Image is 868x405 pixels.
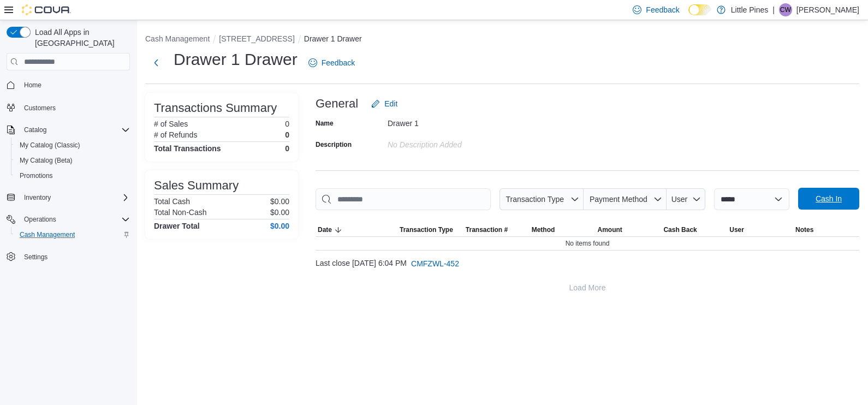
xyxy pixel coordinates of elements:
span: Cash Management [20,230,75,239]
input: Dark Mode [688,4,711,16]
button: Next [145,52,167,74]
span: Operations [24,215,56,224]
h4: Drawer Total [154,222,200,230]
p: | [772,3,775,16]
h6: Total Cash [154,197,190,206]
span: My Catalog (Classic) [20,141,80,150]
span: Settings [24,253,47,261]
button: Amount [596,223,662,236]
button: CMFZWL-452 [407,253,463,275]
button: Promotions [11,168,134,183]
span: Date [318,225,332,234]
a: Home [20,79,46,92]
h3: Transactions Summary [154,102,277,115]
span: Cash Back [663,225,697,234]
p: $0.00 [270,208,289,217]
div: Drawer 1 [388,115,534,128]
button: Inventory [20,191,55,204]
button: Cash Management [11,227,134,242]
div: No Description added [388,136,534,149]
button: Transaction Type [500,188,584,210]
span: Transaction Type [400,225,453,234]
h1: Drawer 1 Drawer [174,49,298,70]
span: Cash Management [15,228,130,241]
span: CMFZWL-452 [411,258,459,269]
h6: Total Non-Cash [154,208,207,217]
span: My Catalog (Classic) [15,139,130,152]
button: Transaction # [463,223,530,236]
p: 0 [285,120,289,128]
span: Load More [569,282,606,293]
h4: 0 [285,144,289,153]
a: My Catalog (Classic) [15,139,85,152]
span: Inventory [24,193,51,202]
label: Name [316,119,334,128]
nav: An example of EuiBreadcrumbs [145,33,859,46]
span: Home [20,78,130,92]
h4: $0.00 [270,222,289,230]
p: [PERSON_NAME] [796,3,859,16]
h6: # of Sales [154,120,188,128]
img: Cova [22,4,71,15]
span: Settings [20,250,130,264]
span: Home [24,81,41,90]
h4: Total Transactions [154,144,221,153]
button: Cash Back [661,223,727,236]
button: My Catalog (Classic) [11,138,134,153]
button: Notes [793,223,859,236]
button: My Catalog (Beta) [11,153,134,168]
span: Payment Method [590,195,647,204]
span: Operations [20,213,130,226]
span: CW [780,3,791,16]
button: Cash Management [145,34,210,43]
span: Catalog [20,123,130,136]
span: Amount [598,225,622,234]
div: Cassidy Wolfe [779,3,792,16]
button: Customers [2,99,134,115]
h6: # of Refunds [154,130,197,139]
span: Load All Apps in [GEOGRAPHIC_DATA] [31,27,130,49]
span: Promotions [15,169,130,182]
a: Settings [20,251,52,264]
button: Operations [2,212,134,227]
span: Feedback [646,4,679,15]
button: Drawer 1 Drawer [304,34,362,43]
button: User [727,223,793,236]
h3: General [316,97,358,110]
p: Little Pines [731,3,768,16]
a: Cash Management [15,228,79,241]
a: Customers [20,102,60,115]
span: Cash In [816,193,842,204]
label: Description [316,140,352,149]
span: Transaction Type [506,195,564,204]
div: Last close [DATE] 6:04 PM [316,253,859,275]
p: $0.00 [270,197,289,206]
span: Customers [24,104,56,112]
a: My Catalog (Beta) [15,154,77,167]
span: No items found [566,239,610,248]
span: User [729,225,744,234]
button: Settings [2,249,134,265]
a: Feedback [304,52,359,74]
button: Cash In [798,188,859,210]
button: Home [2,77,134,93]
button: Transaction Type [397,223,463,236]
span: Feedback [322,57,355,68]
span: Edit [384,98,397,109]
span: Method [532,225,555,234]
button: User [667,188,705,210]
a: Promotions [15,169,57,182]
button: Load More [316,277,859,299]
span: Notes [795,225,813,234]
span: Promotions [20,171,53,180]
nav: Complex example [7,73,130,293]
span: Inventory [20,191,130,204]
button: [STREET_ADDRESS] [219,34,294,43]
span: Transaction # [466,225,508,234]
button: Operations [20,213,61,226]
button: Catalog [2,122,134,138]
p: 0 [285,130,289,139]
button: Date [316,223,397,236]
span: My Catalog (Beta) [20,156,73,165]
